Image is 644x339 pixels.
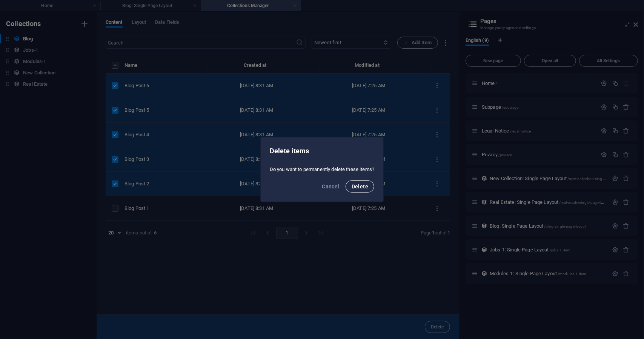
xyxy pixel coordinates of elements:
[319,180,342,193] button: Cancel
[270,146,374,156] h2: Delete items
[261,163,383,176] div: Do you want to permanently delete these items?
[352,183,368,190] span: Delete
[322,183,339,190] span: Cancel
[346,180,374,193] button: Delete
